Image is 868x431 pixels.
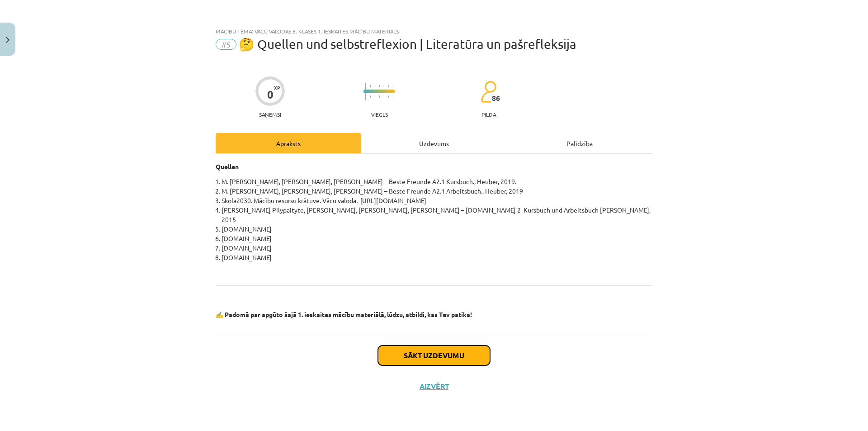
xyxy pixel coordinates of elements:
[216,162,239,171] strong: Quellen
[392,95,393,98] img: icon-short-line-57e1e144782c952c97e751825c79c345078a6d821885a25fce030b3d8c18986b.svg
[274,85,280,90] span: XP
[383,85,384,87] img: icon-short-line-57e1e144782c952c97e751825c79c345078a6d821885a25fce030b3d8c18986b.svg
[222,253,652,262] li: [DOMAIN_NAME]
[267,88,274,101] div: 0
[222,205,652,224] li: [PERSON_NAME] Pilypaityte, [PERSON_NAME], [PERSON_NAME], [PERSON_NAME] – [DOMAIN_NAME] 2 Kursbuch...
[365,83,366,100] img: icon-long-line-d9ea69661e0d244f92f715978eff75569469978d946b2353a9bb055b3ed8787d.svg
[222,186,652,196] li: M. [PERSON_NAME], [PERSON_NAME], [PERSON_NAME] – Beste Freunde A2.1 Arbeitsbuch., Heuber, 2019
[370,95,371,98] img: icon-short-line-57e1e144782c952c97e751825c79c345078a6d821885a25fce030b3d8c18986b.svg
[371,111,388,118] p: Viegls
[222,177,652,186] li: M. [PERSON_NAME], [PERSON_NAME], [PERSON_NAME] – Beste Freunde A2.1 Kursbuch., Heuber, 2019.
[361,133,507,153] div: Uzdevums
[222,234,652,243] li: [DOMAIN_NAME]
[222,196,652,205] li: Skola2030. Mācību resursu krātuve. Vācu valoda. [URL][DOMAIN_NAME]
[222,243,652,253] li: [DOMAIN_NAME]
[388,95,389,98] img: icon-short-line-57e1e144782c952c97e751825c79c345078a6d821885a25fce030b3d8c18986b.svg
[216,133,361,153] div: Apraksts
[383,95,384,98] img: icon-short-line-57e1e144782c952c97e751825c79c345078a6d821885a25fce030b3d8c18986b.svg
[216,310,472,318] strong: ✍️ Padomā par apgūto šajā 1. ieskaites mācību materiālā, lūdzu, atbildi, kas Tev patika!
[374,95,375,98] img: icon-short-line-57e1e144782c952c97e751825c79c345078a6d821885a25fce030b3d8c18986b.svg
[379,95,380,98] img: icon-short-line-57e1e144782c952c97e751825c79c345078a6d821885a25fce030b3d8c18986b.svg
[388,85,389,87] img: icon-short-line-57e1e144782c952c97e751825c79c345078a6d821885a25fce030b3d8c18986b.svg
[255,111,285,118] p: Saņemsi
[481,111,496,118] p: pilda
[507,133,652,153] div: Palīdzība
[481,81,496,103] img: students-c634bb4e5e11cddfef0936a35e636f08e4e9abd3cc4e673bd6f9a4125e45ecb1.svg
[392,85,393,87] img: icon-short-line-57e1e144782c952c97e751825c79c345078a6d821885a25fce030b3d8c18986b.svg
[379,85,380,87] img: icon-short-line-57e1e144782c952c97e751825c79c345078a6d821885a25fce030b3d8c18986b.svg
[492,94,500,102] span: 86
[374,85,375,87] img: icon-short-line-57e1e144782c952c97e751825c79c345078a6d821885a25fce030b3d8c18986b.svg
[239,37,576,52] span: 🤔 Quellen und selbstreflexion | Literatūra un pašrefleksija
[6,37,9,43] img: icon-close-lesson-0947bae3869378f0d4975bcd49f059093ad1ed9edebbc8119c70593378902aed.svg
[417,382,451,391] button: Aizvērt
[370,85,371,87] img: icon-short-line-57e1e144782c952c97e751825c79c345078a6d821885a25fce030b3d8c18986b.svg
[378,346,490,365] button: Sākt uzdevumu
[222,224,652,234] li: [DOMAIN_NAME]
[216,28,652,34] div: Mācību tēma: Vācu valodas 8. klases 1. ieskaites mācību materiāls
[216,39,236,50] span: #5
